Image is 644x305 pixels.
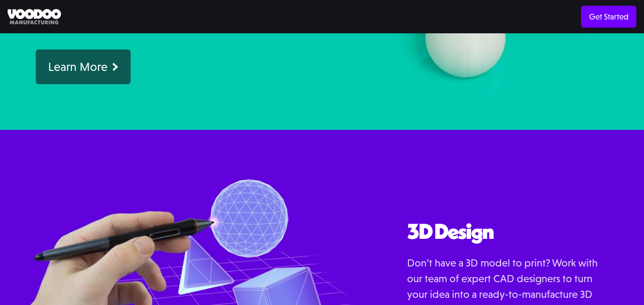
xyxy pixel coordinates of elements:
h2: 3D Design [407,220,608,244]
a: Get Started [581,6,636,28]
a: Learn More [36,49,131,84]
div: Learn More [48,59,108,74]
img: Voodoo Manufacturing logo [8,9,61,25]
